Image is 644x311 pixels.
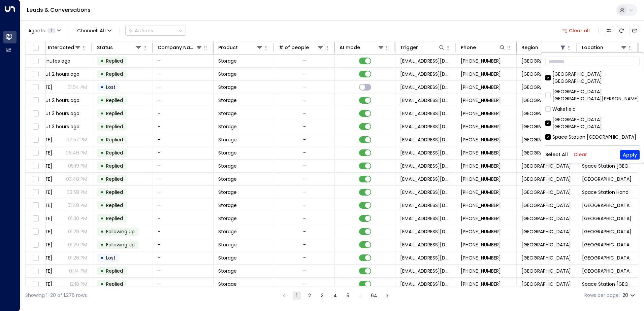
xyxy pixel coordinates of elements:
[31,280,40,288] span: Toggle select row
[67,202,87,209] p: 01:48 PM
[68,241,87,248] p: 01:29 PM
[106,254,116,261] span: Lost
[31,149,40,157] span: Toggle select row
[461,241,501,248] span: +447929056858
[31,109,40,118] span: Toggle select row
[69,268,87,274] p: 01:14 PM
[303,268,306,274] div: -
[106,58,123,64] span: Replied
[521,43,566,51] div: Region
[461,254,501,261] span: +447946206466
[100,252,104,264] div: •
[521,189,571,196] span: Birmingham
[153,173,214,185] td: -
[218,58,237,64] span: Storage
[31,57,40,65] span: Toggle select row
[582,241,633,248] span: Space Station Castle Bromwich
[100,213,104,224] div: •
[153,120,214,133] td: -
[67,84,87,91] p: 01:04 PM
[153,133,214,146] td: -
[218,228,237,235] span: Storage
[280,291,392,300] nav: pagination navigation
[31,201,40,210] span: Toggle select row
[582,202,633,209] span: Space Station Castle Bromwich
[128,28,153,34] div: Actions
[303,123,306,130] div: -
[521,136,571,143] span: Birmingham
[545,116,640,130] div: [GEOGRAPHIC_DATA] [GEOGRAPHIC_DATA]
[106,149,123,156] span: Replied
[400,268,451,274] span: leads@space-station.co.uk
[218,43,263,51] div: Product
[461,123,501,130] span: +447818658362
[153,94,214,107] td: -
[521,254,571,261] span: Birmingham
[100,55,104,67] div: •
[400,84,451,91] span: leads@space-station.co.uk
[66,176,87,182] p: 03:48 PM
[68,228,87,235] p: 01:29 PM
[521,149,571,156] span: Birmingham
[559,26,593,35] button: Clear all
[36,123,79,130] span: about 3 hours ago
[369,291,379,300] button: Go to page 64
[66,136,87,143] p: 07:57 PM
[25,26,63,35] button: Agents1
[74,26,114,35] button: Channel:All
[521,43,538,51] div: Region
[622,290,636,300] div: 20
[106,71,123,77] span: Replied
[36,110,79,117] span: about 3 hours ago
[100,200,104,211] div: •
[545,88,640,102] div: [GEOGRAPHIC_DATA] [GEOGRAPHIC_DATA][PERSON_NAME]
[383,291,391,300] button: Go to next page
[31,44,40,52] span: Toggle select all
[153,160,214,172] td: -
[153,238,214,251] td: -
[521,241,571,248] span: Birmingham
[303,228,306,235] div: -
[158,43,196,51] div: Company Name
[400,58,451,64] span: leads@space-station.co.uk
[100,134,104,145] div: •
[31,83,40,92] span: Toggle select row
[461,202,501,209] span: +442071234567
[100,186,104,198] div: •
[100,68,104,80] div: •
[36,71,79,77] span: about 2 hours ago
[400,43,418,51] div: Trigger
[279,43,309,51] div: # of people
[461,228,501,235] span: +447748717237
[521,97,571,104] span: Birmingham
[400,149,451,156] span: leads@space-station.co.uk
[400,281,451,287] span: leads@space-station.co.uk
[153,55,214,67] td: -
[106,202,123,209] span: Replied
[31,162,40,170] span: Toggle select row
[318,291,326,300] button: Go to page 3
[545,152,568,157] button: Select All
[47,28,56,33] span: 1
[545,106,640,113] div: Wakefield
[303,176,306,182] div: -
[521,123,571,130] span: Birmingham
[461,110,501,117] span: +447303180358
[31,241,40,249] span: Toggle select row
[303,254,306,261] div: -
[27,6,91,14] a: Leads & Conversations
[400,110,451,117] span: leads@space-station.co.uk
[574,152,587,157] button: Clear
[100,108,104,119] div: •
[461,189,501,196] span: +4479505500450
[218,136,237,143] span: Storage
[400,123,451,130] span: leads@space-station.co.uk
[100,28,106,33] span: All
[461,268,501,274] span: +447963589879
[521,215,571,222] span: Birmingham
[106,281,123,287] span: Replied
[218,176,237,182] span: Storage
[521,176,571,182] span: Birmingham
[293,291,301,300] button: page 1
[545,71,640,85] div: [GEOGRAPHIC_DATA] [GEOGRAPHIC_DATA]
